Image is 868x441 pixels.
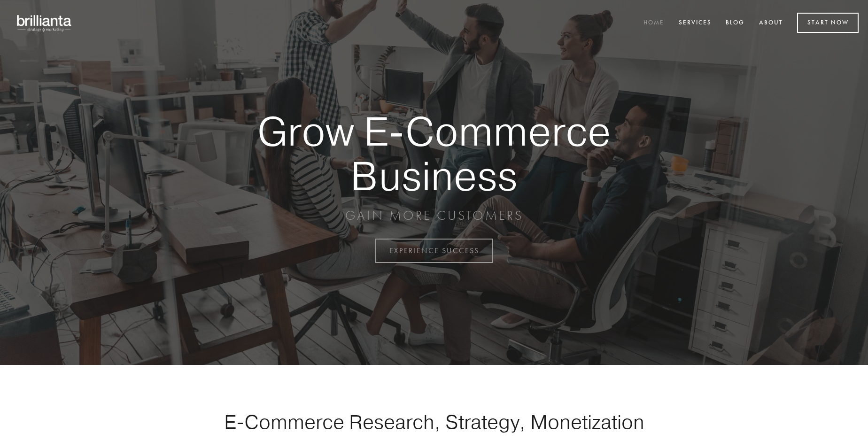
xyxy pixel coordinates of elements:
h1: E-Commerce Research, Strategy, Monetization [194,410,674,433]
img: brillianta - research, strategy, marketing [9,9,80,37]
a: Blog [720,15,751,31]
strong: Grow E-Commerce Business [225,109,643,198]
a: Services [673,15,718,31]
a: Start Now [797,13,859,33]
a: EXPERIENCE SUCCESS [375,239,493,263]
a: Home [637,15,670,31]
a: About [753,15,789,31]
p: GAIN MORE CUSTOMERS [225,207,643,224]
